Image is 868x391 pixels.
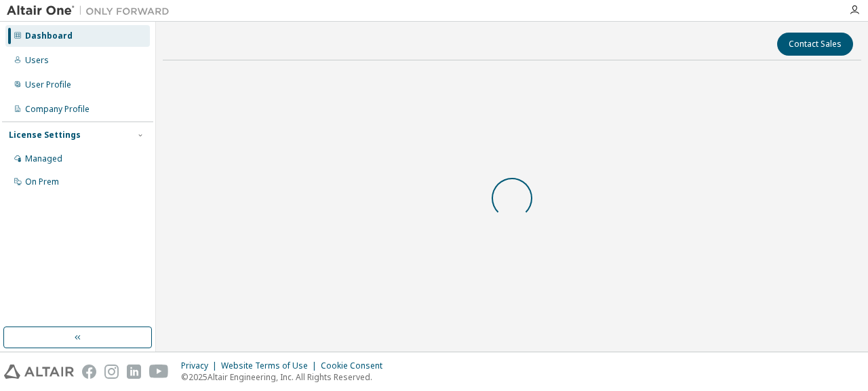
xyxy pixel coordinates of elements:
img: linkedin.svg [127,365,141,379]
img: Altair One [7,4,176,18]
div: Managed [25,153,62,164]
div: User Profile [25,79,71,90]
img: instagram.svg [104,365,119,379]
img: altair_logo.svg [4,365,74,379]
div: Company Profile [25,104,90,115]
div: On Prem [25,176,59,187]
div: License Settings [9,130,81,141]
img: facebook.svg [82,365,96,379]
div: Website Terms of Use [221,360,321,371]
button: Contact Sales [777,33,853,56]
img: youtube.svg [149,365,169,379]
div: Cookie Consent [321,360,391,371]
div: Dashboard [25,31,73,41]
div: Users [25,55,49,66]
div: Privacy [181,360,221,371]
p: © 2025 Altair Engineering, Inc. All Rights Reserved. [181,371,391,383]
